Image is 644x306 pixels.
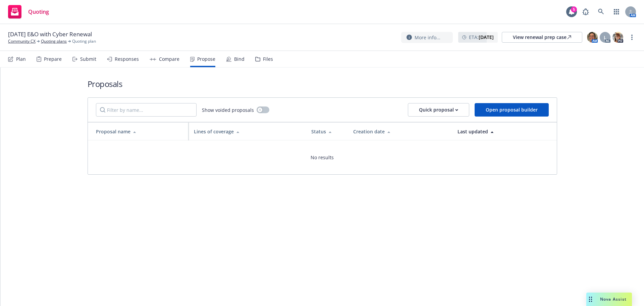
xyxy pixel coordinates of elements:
span: Quoting [28,9,49,14]
button: Nova Assist [586,293,632,306]
a: Quoting plans [41,38,67,44]
div: Creation date [353,128,447,135]
a: Community CX [8,38,36,44]
div: View renewal prep case [513,32,571,42]
div: Compare [159,56,179,62]
span: ETA : [469,34,494,41]
span: L [604,34,606,41]
div: Propose [197,56,215,62]
a: Search [594,5,608,18]
div: Status [311,128,342,135]
input: Filter by name... [96,103,197,117]
div: Last updated [458,128,551,135]
a: Switch app [610,5,623,18]
button: More info... [401,32,453,43]
div: Submit [80,56,96,62]
div: Bind [234,56,245,62]
a: View renewal prep case [502,32,582,43]
span: Show voided proposals [202,106,254,114]
span: Open proposal builder [486,106,538,113]
div: Prepare [44,56,62,62]
div: Quick proposal [419,103,458,116]
div: Drag to move [586,293,595,306]
span: More info... [415,34,440,41]
a: more [628,33,636,41]
span: Quoting plan [72,38,96,44]
a: Report a Bug [579,5,592,18]
div: Plan [16,56,26,62]
span: [DATE] E&O with Cyber Renewal [8,30,92,38]
img: photo [587,32,598,43]
button: Quick proposal [408,103,469,117]
div: 5 [571,6,577,12]
button: Open proposal builder [475,103,549,117]
span: No results [311,154,334,161]
div: Files [263,56,273,62]
div: Responses [115,56,139,62]
a: Quoting [5,2,52,21]
div: Lines of coverage [194,128,301,135]
strong: [DATE] [479,34,494,40]
h1: Proposals [88,78,557,89]
img: photo [612,32,623,43]
div: Proposal name [96,128,183,135]
span: Nova Assist [600,296,627,302]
